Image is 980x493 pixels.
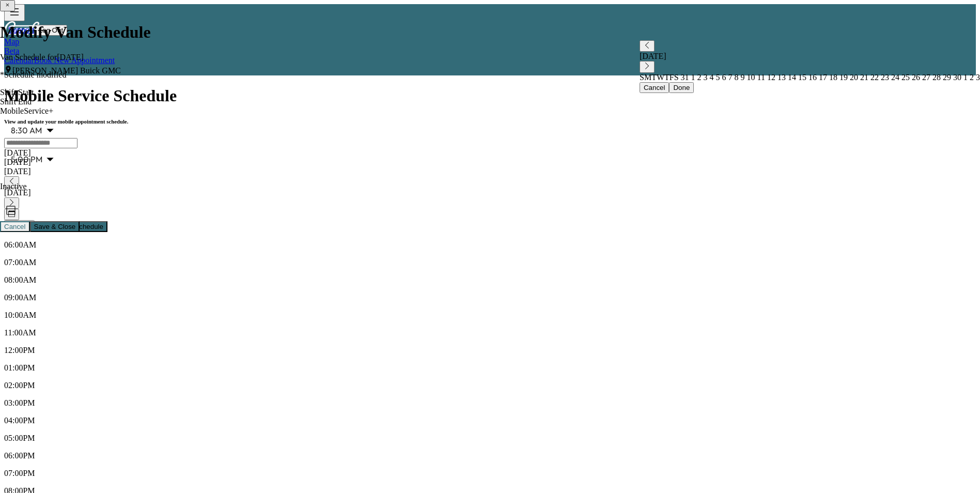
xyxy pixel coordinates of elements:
p: 07:00AM [4,258,976,267]
p: 03:00PM [4,398,976,408]
span: 22 [868,73,879,82]
span: 26 [910,73,920,82]
span: 10 [745,73,755,82]
span: 6 [720,73,726,82]
span: 23 [879,73,889,82]
div: [DATE] [4,188,976,197]
span: 19 [837,73,848,82]
span: T [651,73,657,82]
p: 08:00AM [4,275,976,285]
div: [DATE] [4,148,976,158]
span: 13 [775,73,786,82]
span: 7 [726,73,733,82]
span: 31 [679,73,689,82]
span: M [644,73,651,82]
span: T [664,73,670,82]
span: 2 [695,73,702,82]
p: 11:00AM [4,328,976,337]
span: 20 [848,73,858,82]
p: 04:00PM [4,416,976,425]
p: 05:00PM [4,434,976,443]
span: F [670,73,674,82]
span: 2 [968,73,974,82]
span: W [657,73,664,82]
span: 24 [889,73,899,82]
span: 4 [708,73,714,82]
div: Beta [4,47,976,56]
span: 5 [714,73,720,82]
span: 28 [930,73,941,82]
span: 1 [689,73,695,82]
button: Cancel [640,82,670,93]
span: 21 [858,73,868,82]
div: [DATE] [4,158,976,167]
h1: Mobile Service Schedule [4,86,976,105]
span: 30 [951,73,961,82]
span: 15 [796,73,806,82]
span: S [640,73,644,82]
p: 07:00PM [4,469,976,478]
span: S [674,73,679,82]
p: 12:00PM [4,346,976,355]
h6: View and update your mobile appointment schedule. [4,118,976,125]
p: 01:00PM [4,363,976,373]
button: Done [669,82,694,93]
span: 8 [733,73,739,82]
span: 14 [786,73,796,82]
span: 25 [899,73,910,82]
a: MapBeta [4,37,976,56]
div: [DATE] [4,167,976,176]
span: Save & Close [34,223,76,230]
span: 29 [941,73,951,82]
span: 3 [702,73,708,82]
span: 11 [755,73,765,82]
span: 18 [827,73,837,82]
span: 27 [920,73,930,82]
span: 1 [961,73,968,82]
span: 9 [739,73,745,82]
span: 3 [974,73,980,82]
p: 02:00PM [4,381,976,390]
p: 10:00AM [4,311,976,320]
p: 06:00AM [4,240,976,250]
div: [DATE] [640,52,980,61]
span: 16 [806,73,817,82]
p: 06:00PM [4,451,976,460]
span: 12 [765,73,775,82]
button: Save & Close [30,221,80,232]
span: 17 [817,73,827,82]
p: 09:00AM [4,293,976,302]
